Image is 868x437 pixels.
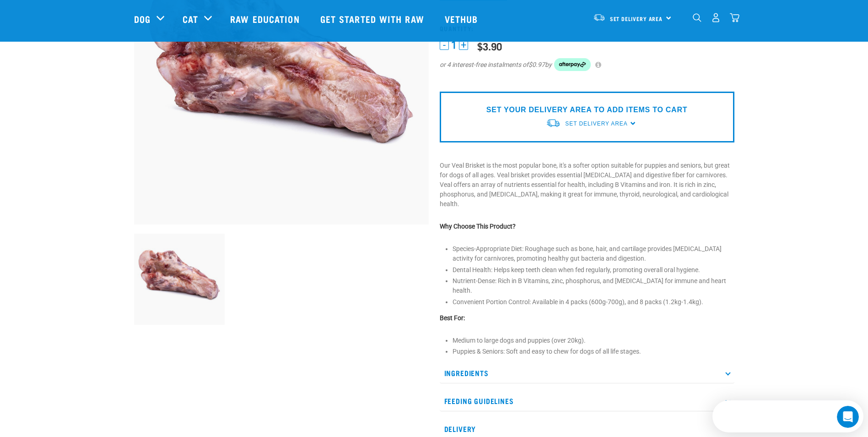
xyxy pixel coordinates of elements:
p: SET YOUR DELIVERY AREA TO ADD ITEMS TO CART [486,104,687,115]
p: Our Veal Brisket is the most popular bone, it's a softer option suitable for puppies and seniors,... [440,161,734,209]
li: Medium to large dogs and puppies (over 20kg). [453,336,734,345]
img: home-icon-1@2x.png [693,13,701,22]
p: Feeding Guidelines [440,391,734,411]
a: Vethub [436,0,490,37]
span: Set Delivery Area [610,17,663,20]
li: Nutrient-Dense: Rich in B Vitamins, zinc, phosphorus, and [MEDICAL_DATA] for immune and heart hea... [453,276,734,295]
strong: Best For: [440,314,465,322]
li: Species-Appropriate Diet: Roughage such as bone, hair, and cartilage provides [MEDICAL_DATA] acti... [453,244,734,263]
div: Need help? [10,8,131,15]
strong: Why Choose This Product? [440,223,516,230]
span: 1 [451,40,457,50]
a: Cat [183,12,198,26]
img: home-icon@2x.png [730,13,739,22]
a: Get started with Raw [311,0,436,37]
img: van-moving.png [593,13,605,22]
img: Afterpay [554,58,591,71]
a: Raw Education [221,0,311,37]
div: $3.90 [477,40,502,52]
a: Dog [134,12,151,26]
img: van-moving.png [546,118,561,128]
div: or 4 interest-free instalments of by [440,58,734,71]
li: Dental Health: Helps keep teeth clean when fed regularly, promoting overall oral hygiene. [453,265,734,275]
iframe: Intercom live chat discovery launcher [712,400,863,432]
button: + [459,41,468,50]
iframe: Intercom live chat [837,406,859,428]
div: Open Intercom Messenger [4,4,158,29]
p: Ingredients [440,363,734,383]
img: user.png [711,13,721,22]
li: Puppies & Seniors: Soft and easy to chew for dogs of all life stages. [453,347,734,356]
li: Convenient Portion Control: Available in 4 packs (600g-700g), and 8 packs (1.2kg-1.4kg). [453,297,734,307]
span: $0.97 [528,60,545,70]
span: Set Delivery Area [565,120,627,127]
button: - [440,41,449,50]
img: 1205 Veal Brisket 1pp 01 [134,234,225,325]
div: The team typically replies in under 6h [10,15,131,25]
